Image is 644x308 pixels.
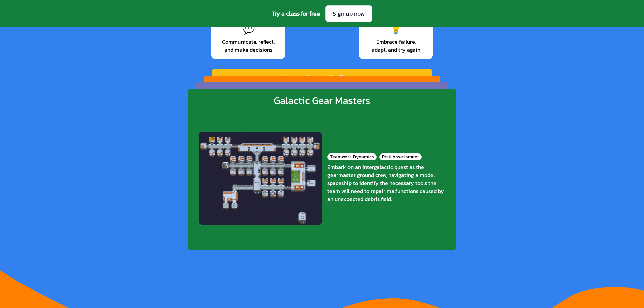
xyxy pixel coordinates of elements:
div: 💡 [390,23,402,35]
span: Embrace failure, adapt, and try again [364,38,427,54]
div: Ethics Island [296,87,348,99]
div: 💬 [242,23,255,35]
span: Try a class for free [272,9,320,18]
div: Embark on an intergalactic quest as the gearmaster ground crew, navigating a model spaceship to i... [327,163,445,203]
div: Countdown Challenge [282,73,362,83]
span: Communicate, reflect, and make decisions [217,38,280,54]
div: Risk Assessment [379,153,422,160]
div: Riddle Racers [296,80,348,91]
div: Galactic Gear Masters [274,95,370,107]
a: Sign up now [325,5,372,22]
div: Teamwork Dynamics [327,153,377,160]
